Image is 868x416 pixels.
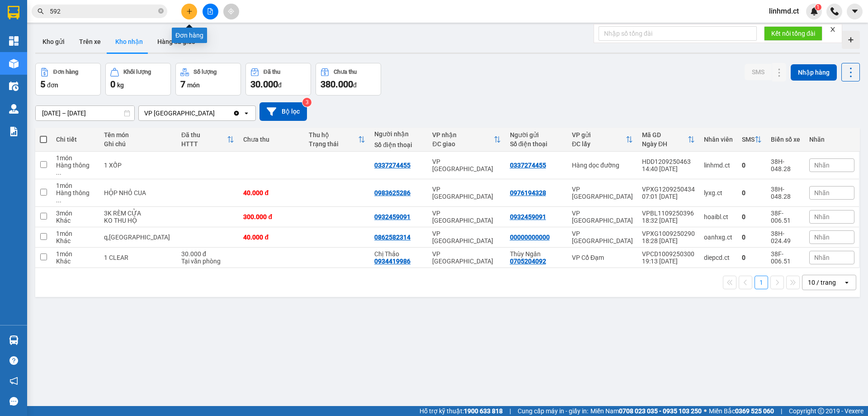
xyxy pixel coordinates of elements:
[104,254,172,261] div: 1 CLEAR
[104,131,172,139] div: Tên món
[36,106,134,120] input: Select a date range.
[180,79,185,90] span: 7
[590,406,702,416] span: Miền Nam
[259,102,307,121] button: Bộ lọc
[510,234,550,241] div: 00000000000
[420,406,503,416] span: Hỗ trợ kỹ thuật:
[432,140,493,148] div: ĐC giao
[56,182,95,189] div: 1 món
[374,162,410,169] div: 0337274455
[150,31,203,53] button: Hàng đã giao
[216,109,217,118] input: Selected VP Mỹ Đình.
[814,162,830,169] span: Nhãn
[642,193,695,200] div: 07:01 [DATE]
[177,128,239,152] th: Toggle SortBy
[56,162,95,176] div: Hàng thông thường
[509,406,511,416] span: |
[104,217,172,224] div: KO THU HỘ
[104,189,172,196] div: HỘP NHỎ CUA
[709,406,774,416] span: Miền Bắc
[742,254,762,261] div: 0
[572,254,633,261] div: VP Cổ Đạm
[374,250,423,258] div: Chị Thảo
[642,258,695,265] div: 19:13 [DATE]
[814,254,830,261] span: Nhãn
[755,276,768,289] button: 1
[510,189,546,196] div: 0976194328
[642,131,688,139] div: Mã GD
[704,136,733,143] div: Nhân viên
[243,110,250,117] svg: open
[56,250,95,258] div: 1 món
[704,189,733,196] div: lyxg.ct
[264,69,280,75] div: Đã thu
[432,250,500,265] div: VP [GEOGRAPHIC_DATA]
[637,128,699,152] th: Toggle SortBy
[771,230,800,244] div: 38H-024.49
[278,81,282,89] span: đ
[9,36,19,46] img: dashboard-icon
[353,81,357,89] span: đ
[642,250,695,258] div: VPCD1009250300
[432,210,500,224] div: VP [GEOGRAPHIC_DATA]
[9,335,19,345] img: warehouse-icon
[374,234,410,241] div: 0862582314
[814,213,830,220] span: Nhãn
[704,213,733,220] div: hoaibl.ct
[510,131,563,139] div: Người gửi
[814,234,830,241] span: Nhãn
[181,258,234,265] div: Tại văn phòng
[181,4,197,19] button: plus
[842,31,860,49] div: Tạo kho hàng mới
[38,8,44,14] span: search
[814,189,830,196] span: Nhãn
[207,8,213,14] span: file-add
[771,210,800,224] div: 38F-006.51
[11,66,135,96] b: GỬI : VP [GEOGRAPHIC_DATA]
[432,230,500,244] div: VP [GEOGRAPHIC_DATA]
[704,254,733,261] div: diepcd.ct
[572,131,626,139] div: VP gửi
[791,64,837,81] button: Nhập hàng
[704,162,733,169] div: linhmd.ct
[316,63,381,96] button: Chưa thu380.000đ
[181,140,227,148] div: HTTT
[123,69,151,75] div: Khối lượng
[85,33,378,45] li: Hotline: 1900252555
[704,409,707,413] span: ⚪️
[762,5,806,17] span: linhmd.ct
[510,250,563,258] div: Thùy Ngân
[158,8,164,14] span: close-circle
[764,26,822,41] button: Kết nối tổng đài
[374,130,423,138] div: Người nhận
[110,79,115,90] span: 0
[233,110,240,117] svg: Clear value
[9,356,18,365] span: question-circle
[432,186,500,200] div: VP [GEOGRAPHIC_DATA]
[40,79,45,90] span: 5
[321,79,353,90] span: 380.000
[830,7,839,15] img: phone-icon
[117,81,124,89] span: kg
[572,162,633,169] div: Hàng dọc đường
[72,31,108,53] button: Trên xe
[771,136,800,143] div: Biển số xe
[745,64,772,80] button: SMS
[56,196,61,204] span: ...
[808,278,836,287] div: 10 / trang
[642,165,695,172] div: 14:40 [DATE]
[175,63,241,96] button: Số lượng7món
[642,210,695,217] div: VPBL1109250396
[35,63,101,96] button: Đơn hàng5đơn
[599,26,757,41] input: Nhập số tổng đài
[53,69,78,75] div: Đơn hàng
[56,169,61,176] span: ...
[250,79,278,90] span: 30.000
[619,407,702,415] strong: 0708 023 035 - 0935 103 250
[428,128,505,152] th: Toggle SortBy
[56,154,95,162] div: 1 món
[464,407,503,415] strong: 1900 633 818
[9,377,18,385] span: notification
[309,140,358,148] div: Trạng thái
[104,140,172,148] div: Ghi chú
